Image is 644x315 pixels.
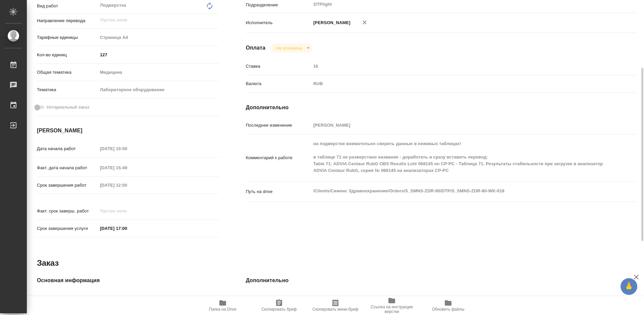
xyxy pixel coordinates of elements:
p: Последнее изменение [246,122,311,129]
button: Обновить файлы [420,296,476,315]
p: Тарифные единицы [37,34,98,41]
div: RUB [311,78,604,89]
div: Лабораторное оборудование [98,84,219,96]
p: Комментарий к работе [246,154,311,161]
input: Пустое поле [98,294,219,303]
span: Скопировать бриф [261,307,297,312]
input: ✎ Введи что-нибудь [98,224,156,233]
p: Ставка [246,63,311,70]
p: Направление перевода [37,17,98,24]
input: Пустое поле [100,16,203,24]
p: Дата начала работ [37,145,98,152]
span: Обновить файлы [432,307,465,312]
h4: Дополнительно [246,276,637,285]
input: Пустое поле [98,144,156,153]
p: Код заказа [37,295,98,302]
p: Факт. дата начала работ [37,165,98,171]
input: ✎ Введи что-нибудь [98,50,219,60]
span: Папка на Drive [209,307,236,312]
button: Удалить исполнителя [357,15,372,30]
button: Папка на Drive [195,296,251,315]
p: Исполнитель [246,19,311,26]
p: Вид работ [37,3,98,9]
p: Факт. срок заверш. работ [37,208,98,214]
div: Страница А4 [98,32,219,43]
button: Скопировать бриф [251,296,307,315]
p: Валюта [246,80,311,87]
div: Медицина [98,67,219,78]
span: 🙏 [623,279,635,294]
p: Путь на drive [246,295,311,302]
h4: Оплата [246,44,266,52]
input: Пустое поле [311,61,604,71]
p: Срок завершения работ [37,182,98,189]
p: Тематика [37,86,98,93]
span: Нотариальный заказ [47,104,89,111]
textarea: /Clients/Сименс Здравоохранение/Orders/S_SMNS-ZDR-80/DTP/S_SMNS-ZDR-80-WK-018 [311,185,604,197]
p: Подразделение [246,2,311,8]
input: Пустое поле [98,180,156,190]
h4: Дополнительно [246,104,637,112]
input: Пустое поле [311,294,604,303]
p: [PERSON_NAME] [311,19,351,26]
input: Пустое поле [311,120,604,130]
input: Пустое поле [98,163,156,173]
button: Скопировать мини-бриф [307,296,364,315]
div: Не оплачена [271,44,312,53]
button: Ссылка на инструкции верстки [364,296,420,315]
h2: Заказ [37,258,59,268]
h4: Основная информация [37,276,219,285]
input: Пустое поле [98,206,156,216]
p: Общая тематика [37,69,98,76]
h4: [PERSON_NAME] [37,127,219,135]
span: Ссылка на инструкции верстки [368,305,416,314]
span: Скопировать мини-бриф [312,307,358,312]
p: Путь на drive [246,188,311,195]
textarea: на подверстке внимательно сверить данные в неживых таблицах! в таблице 71 не разверстано название... [311,138,604,176]
button: Не оплачена [274,45,304,51]
button: 🙏 [621,278,637,295]
p: Кол-во единиц [37,52,98,58]
p: Срок завершения услуги [37,225,98,232]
